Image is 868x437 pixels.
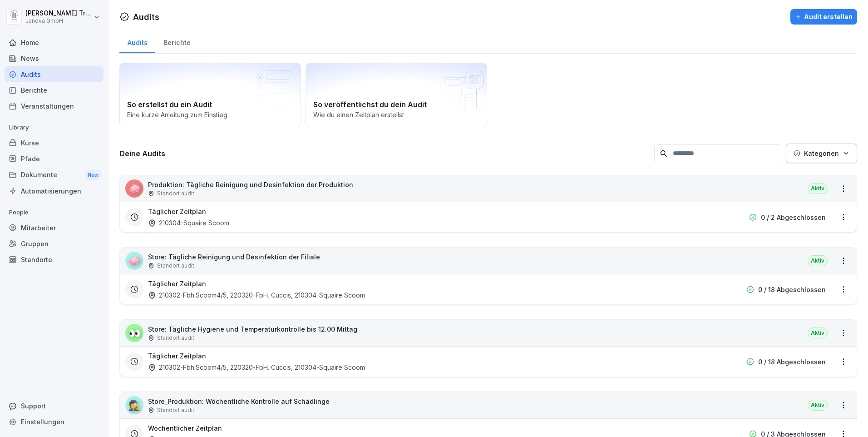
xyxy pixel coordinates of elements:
p: 0 / 2 Abgeschlossen [761,213,826,222]
a: So erstellst du ein AuditEine kurze Anleitung zum Einstieg [119,63,301,127]
h2: So erstellst du ein Audit [127,99,293,110]
p: Wie du einen Zeitplan erstellst [313,110,479,119]
a: So veröffentlichst du dein AuditWie du einen Zeitplan erstellst [306,63,487,127]
div: 🕵️ [125,396,143,414]
div: Aktiv [808,183,828,194]
div: 🧼 [125,252,143,270]
p: Store_Produktion: Wöchentliche Kontrolle auf Schädlinge [148,397,330,406]
p: People [5,205,104,220]
a: News [5,50,104,66]
div: Audit erstellen [795,12,853,22]
p: Janova GmbH [25,18,92,24]
a: Audits [5,66,104,82]
a: Berichte [155,30,198,53]
p: Eine kurze Anleitung zum Einstieg [127,110,293,119]
div: 210302-Fbh.Scoom4/5, 220320-FbH. Cuccis, 210304-Squaire Scoom [148,290,365,300]
div: Support [5,398,104,414]
a: DokumenteNew [5,167,104,184]
h3: Wöchentlicher Zeitplan [148,423,222,433]
a: Pfade [5,151,104,167]
button: Kategorien [786,144,857,163]
div: Aktiv [808,400,828,411]
a: Automatisierungen [5,183,104,199]
div: New [85,170,101,180]
p: 0 / 18 Abgeschlossen [758,357,826,367]
a: Kurse [5,135,104,151]
a: Home [5,35,104,50]
div: 👀 [125,324,143,342]
p: [PERSON_NAME] Trautmann [25,10,92,17]
h3: Täglicher Zeitplan [148,351,206,361]
p: Store: Tägliche Reinigung und Desinfektion der Filiale [148,252,320,262]
h3: Täglicher Zeitplan [148,279,206,288]
div: 210302-Fbh.Scoom4/5, 220320-FbH. Cuccis, 210304-Squaire Scoom [148,363,365,372]
a: Gruppen [5,236,104,252]
p: Store: Tägliche Hygiene und Temperaturkontrolle bis 12.00 Mittag [148,324,357,334]
a: Berichte [5,82,104,98]
p: Kategorien [804,149,839,158]
button: Audit erstellen [790,9,857,25]
div: Aktiv [808,328,828,338]
h2: So veröffentlichst du dein Audit [313,99,479,110]
a: Audits [119,30,155,53]
div: Dokumente [5,167,104,184]
div: 🧼 [125,179,143,198]
p: Standort audit [157,189,194,198]
h1: Audits [133,11,159,23]
h3: Täglicher Zeitplan [148,207,206,216]
a: Mitarbeiter [5,220,104,236]
a: Standorte [5,252,104,268]
div: 210304-Squaire Scoom [148,218,229,228]
p: Standort audit [157,334,194,342]
a: Einstellungen [5,414,104,430]
p: Produktion: Tägliche Reinigung und Desinfektion der Produktion [148,180,353,189]
p: Standort audit [157,406,194,414]
a: Veranstaltungen [5,98,104,114]
h3: Deine Audits [119,149,650,159]
p: Library [5,120,104,135]
p: Standort audit [157,262,194,270]
p: 0 / 18 Abgeschlossen [758,285,826,294]
div: Aktiv [808,255,828,266]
